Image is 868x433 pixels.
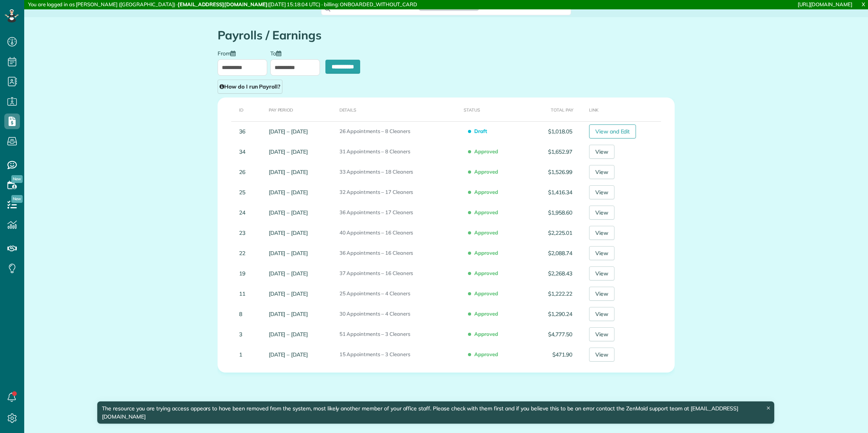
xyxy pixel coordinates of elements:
[218,182,266,202] td: 25
[269,169,308,176] a: [DATE] – [DATE]
[97,401,774,424] div: The resource you are trying access appears to have been removed from the system, most likely anot...
[269,250,308,257] a: [DATE] – [DATE]
[218,263,266,284] td: 19
[470,226,501,239] span: Approved
[461,98,528,121] th: Status
[336,202,461,223] td: 36 Appointments – 17 Cleaners
[589,266,614,280] a: View
[218,29,675,42] h1: Payrolls / Earnings
[528,202,575,223] td: $1,958.60
[589,185,614,199] a: View
[589,206,614,220] a: View
[470,206,501,219] span: Approved
[218,243,266,263] td: 22
[589,246,614,260] a: View
[269,331,308,338] a: [DATE] – [DATE]
[218,202,266,223] td: 24
[336,121,461,142] td: 26 Appointments – 8 Cleaners
[589,348,614,362] a: View
[336,263,461,284] td: 37 Appointments – 16 Cleaners
[336,304,461,324] td: 30 Appointments – 4 Cleaners
[528,162,575,182] td: $1,526.99
[589,124,636,138] a: View and Edit
[336,284,461,304] td: 25 Appointments – 4 Cleaners
[178,1,268,7] strong: [EMAIL_ADDRESS][DOMAIN_NAME]
[336,182,461,202] td: 32 Appointments – 17 Cleaners
[528,263,575,284] td: $2,268.43
[269,209,308,216] a: [DATE] – [DATE]
[269,189,308,196] a: [DATE] – [DATE]
[470,165,501,178] span: Approved
[336,162,461,182] td: 33 Appointments – 18 Cleaners
[528,223,575,243] td: $2,225.01
[269,290,308,297] a: [DATE] – [DATE]
[218,98,266,121] th: ID
[528,121,575,142] td: $1,018.05
[528,98,575,121] th: Total Pay
[11,195,23,203] span: New
[528,344,575,365] td: $471.90
[470,246,501,259] span: Approved
[528,284,575,304] td: $1,222.22
[218,142,266,162] td: 34
[269,229,308,236] a: [DATE] – [DATE]
[470,307,501,320] span: Approved
[470,266,501,280] span: Approved
[470,145,501,158] span: Approved
[589,145,614,159] a: View
[336,223,461,243] td: 40 Appointments – 16 Cleaners
[470,327,501,341] span: Approved
[218,80,282,94] a: How do I run Payroll?
[11,175,23,183] span: New
[218,162,266,182] td: 26
[470,185,501,199] span: Approved
[528,243,575,263] td: $2,088.74
[470,287,501,300] span: Approved
[336,344,461,365] td: 15 Appointments – 3 Cleaners
[269,270,308,277] a: [DATE] – [DATE]
[528,142,575,162] td: $1,652.97
[336,142,461,162] td: 31 Appointments – 8 Cleaners
[218,304,266,324] td: 8
[589,307,614,321] a: View
[589,165,614,179] a: View
[589,287,614,301] a: View
[218,284,266,304] td: 11
[589,327,614,341] a: View
[269,128,308,135] a: [DATE] – [DATE]
[269,148,308,155] a: [DATE] – [DATE]
[798,1,852,7] a: [URL][DOMAIN_NAME]
[218,223,266,243] td: 23
[470,348,501,361] span: Approved
[528,304,575,324] td: $1,290.24
[575,98,675,121] th: Link
[528,324,575,344] td: $4,777.50
[528,182,575,202] td: $1,416.34
[269,351,308,358] a: [DATE] – [DATE]
[336,324,461,344] td: 51 Appointments – 3 Cleaners
[470,124,490,138] span: Draft
[218,324,266,344] td: 3
[269,311,308,318] a: [DATE] – [DATE]
[336,98,461,121] th: Details
[218,344,266,365] td: 1
[266,98,336,121] th: Pay Period
[589,226,614,240] a: View
[218,121,266,142] td: 36
[336,243,461,263] td: 36 Appointments – 16 Cleaners
[218,50,239,56] label: From
[270,50,285,56] label: To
